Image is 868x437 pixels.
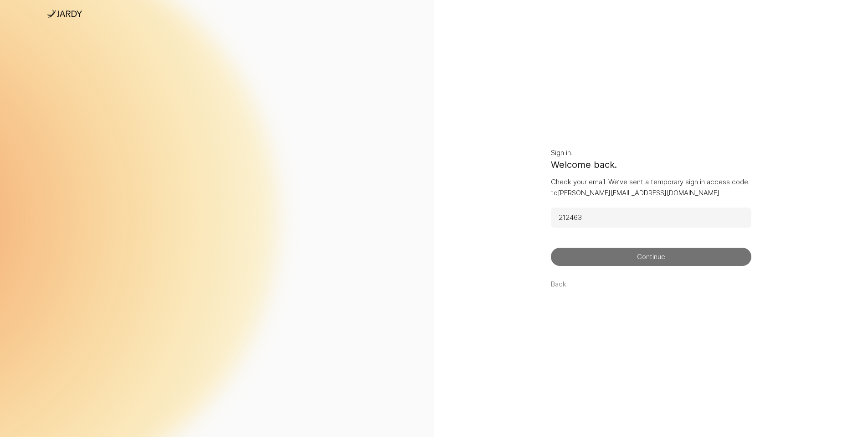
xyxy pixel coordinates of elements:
h3: Welcome back. [551,158,751,171]
button: Continue [551,248,751,266]
img: tatem logo [56,9,82,19]
p: Sign in. [551,147,751,158]
input: Access code [551,208,751,228]
p: Check your email. We’ve sent a temporary sign in access code to [PERSON_NAME][EMAIL_ADDRESS][DOMA... [551,177,751,198]
button: Back [551,279,566,290]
